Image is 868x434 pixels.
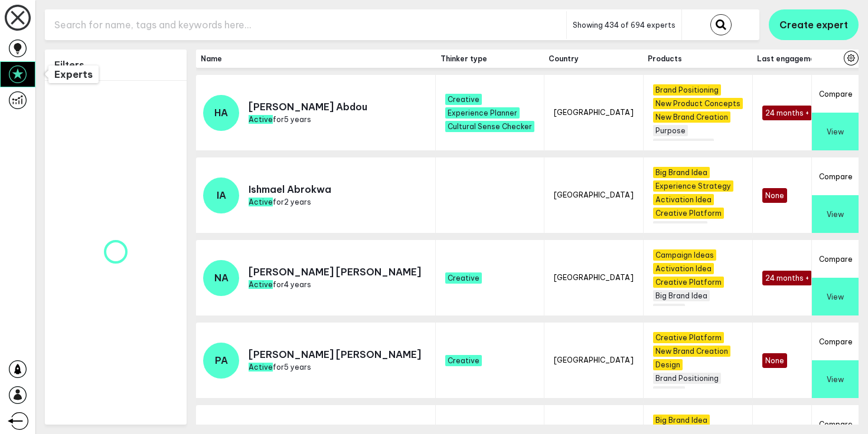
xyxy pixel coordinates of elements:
[214,272,229,284] span: NA
[653,194,714,205] span: Activation Idea
[653,125,688,136] span: Purpose
[812,113,859,150] button: View
[573,21,676,29] span: Showing 434 of 694 experts
[653,249,716,261] span: Campaign Ideas
[249,115,311,124] span: for 5 years
[445,94,482,105] span: Creative
[249,363,311,371] span: for 5 years
[445,355,482,366] span: Creative
[762,106,812,120] span: 24 months +
[549,54,638,63] span: Country
[812,157,859,195] button: Compare
[812,75,859,113] button: Compare
[653,84,721,96] span: Brand Positioning
[249,198,273,206] span: Active
[812,240,859,278] button: Compare
[249,115,273,124] span: Active
[440,54,539,63] span: Thinker type
[445,121,534,132] span: Cultural Sense Checker
[648,54,748,63] span: Products
[779,19,848,31] span: Create expert
[653,373,721,384] span: Brand Positioning
[45,11,566,40] input: Search for name, tags and keywords here...
[653,139,714,150] span: Activation Idea
[249,363,273,371] span: Active
[445,272,482,284] span: Creative
[653,304,685,315] span: Naming
[653,111,730,123] span: New Brand Creation
[812,323,859,360] button: Compare
[554,108,634,117] span: [GEOGRAPHIC_DATA]
[54,59,84,71] h1: Filters
[653,180,733,192] span: Experience Strategy
[653,277,724,288] span: Creative Platform
[249,198,311,206] span: for 2 years
[653,290,710,301] span: Big Brand Idea
[812,278,859,315] button: View
[217,189,226,201] span: IA
[249,101,367,113] p: [PERSON_NAME] Abdou
[653,359,683,370] span: Design
[812,360,859,398] button: View
[653,221,707,232] span: Sustainability
[249,280,273,289] span: Active
[769,9,859,40] button: Create expert
[554,273,634,282] span: [GEOGRAPHIC_DATA]
[653,263,714,274] span: Activation Idea
[249,266,421,278] p: [PERSON_NAME] [PERSON_NAME]
[215,354,228,366] span: PA
[249,348,421,360] p: [PERSON_NAME] [PERSON_NAME]
[653,98,743,109] span: New Product Concepts
[757,54,823,63] span: Last engagement
[653,208,724,219] span: Creative Platform
[653,167,710,178] span: Big Brand Idea
[54,68,93,80] span: Experts
[249,183,331,195] p: Ishmael Abrokwa
[249,280,311,289] span: for 4 years
[214,107,228,119] span: HA
[201,54,431,63] span: Name
[554,190,634,199] span: [GEOGRAPHIC_DATA]
[762,271,812,285] span: 24 months +
[653,332,724,343] span: Creative Platform
[653,386,685,397] span: Naming
[653,415,710,426] span: Big Brand Idea
[762,353,787,368] span: None
[554,356,634,364] span: [GEOGRAPHIC_DATA]
[762,188,787,203] span: None
[653,346,730,357] span: New Brand Creation
[445,107,520,119] span: Experience Planner
[812,195,859,233] button: View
